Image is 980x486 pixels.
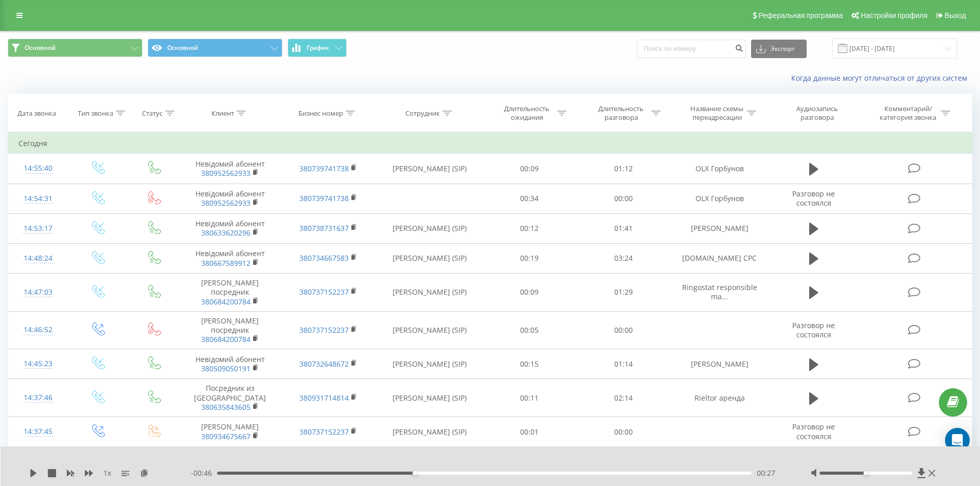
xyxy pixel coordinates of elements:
[670,349,768,379] td: [PERSON_NAME]
[670,379,768,417] td: Rieltor аренда
[377,417,483,447] td: [PERSON_NAME] (SIP)
[181,184,279,213] td: Невідомий абонент
[148,39,282,57] button: Основной
[577,154,671,184] td: 01:12
[413,471,417,475] div: Accessibility label
[298,109,343,118] div: Бизнес номер
[19,282,58,302] div: 14:47:03
[483,417,577,447] td: 00:01
[19,189,58,209] div: 14:54:31
[377,311,483,349] td: [PERSON_NAME] (SIP)
[751,40,807,58] button: Экспорт
[377,274,483,312] td: [PERSON_NAME] (SIP)
[577,417,671,447] td: 00:00
[19,219,58,239] div: 14:53:17
[577,311,671,349] td: 00:00
[201,431,251,441] a: 380934675667
[670,243,768,273] td: [DOMAIN_NAME] CPC
[19,158,58,178] div: 14:55:40
[377,379,483,417] td: [PERSON_NAME] (SIP)
[181,213,279,243] td: Невідомий абонент
[299,287,349,297] a: 380737152237
[864,471,868,475] div: Accessibility label
[594,104,649,122] div: Длительность разговора
[861,11,928,20] span: Настройки профиля
[483,379,577,417] td: 00:11
[307,44,329,51] span: График
[299,223,349,233] a: 380738731637
[483,274,577,312] td: 00:09
[577,243,671,273] td: 03:24
[299,193,349,203] a: 380739741738
[670,213,768,243] td: [PERSON_NAME]
[19,320,58,340] div: 14:46:52
[483,349,577,379] td: 00:15
[483,243,577,273] td: 00:19
[211,109,234,118] div: Клиент
[878,104,938,122] div: Комментарий/категория звонка
[181,274,279,312] td: [PERSON_NAME] посредник
[201,228,251,238] a: 380633620296
[8,133,972,154] td: Сегодня
[299,359,349,369] a: 380732648672
[19,248,58,268] div: 14:48:24
[181,379,279,417] td: Посредник из [GEOGRAPHIC_DATA]
[792,189,835,208] span: Разговор не состоялся
[19,354,58,374] div: 14:45:23
[201,364,251,373] a: 380509050191
[181,243,279,273] td: Невідомий абонент
[8,39,142,57] button: Основной
[483,154,577,184] td: 00:09
[483,311,577,349] td: 00:05
[483,213,577,243] td: 00:12
[181,311,279,349] td: [PERSON_NAME] посредник
[25,44,56,52] span: Основной
[142,109,163,118] div: Статус
[637,40,746,58] input: Поиск по номеру
[201,198,251,208] a: 380952562933
[299,393,349,403] a: 380931714814
[299,253,349,263] a: 380734667583
[377,213,483,243] td: [PERSON_NAME] (SIP)
[792,320,835,339] span: Разговор не состоялся
[945,11,966,20] span: Выход
[377,349,483,379] td: [PERSON_NAME] (SIP)
[181,349,279,379] td: Невідомий абонент
[19,388,58,408] div: 14:37:46
[577,379,671,417] td: 02:14
[577,274,671,312] td: 01:29
[288,39,347,57] button: График
[181,154,279,184] td: Невідомий абонент
[78,109,113,118] div: Тип звонка
[500,104,555,122] div: Длительность ожидания
[299,164,349,173] a: 380739741738
[670,154,768,184] td: OLX Горбунов
[758,11,843,20] span: Реферальная программа
[201,297,251,307] a: 380684200784
[181,417,279,447] td: [PERSON_NAME]
[377,154,483,184] td: [PERSON_NAME] (SIP)
[757,468,775,478] span: 00:27
[299,325,349,335] a: 380737152237
[689,104,744,122] div: Название схемы переадресации
[17,109,56,118] div: Дата звонка
[783,104,850,122] div: Аудиозапись разговора
[201,258,251,268] a: 380667589912
[201,168,251,178] a: 380952562933
[103,468,111,478] span: 1 x
[792,422,835,441] span: Разговор не состоялся
[405,109,440,118] div: Сотрудник
[682,282,757,301] span: Ringostat responsible ma...
[577,213,671,243] td: 01:41
[19,422,58,442] div: 14:37:45
[945,428,970,453] div: Open Intercom Messenger
[670,184,768,213] td: OLX Горбунов
[299,427,349,437] a: 380737152237
[577,349,671,379] td: 01:14
[201,402,251,412] a: 380635843605
[201,334,251,344] a: 380684200784
[191,468,217,478] span: - 00:46
[483,184,577,213] td: 00:34
[377,243,483,273] td: [PERSON_NAME] (SIP)
[577,184,671,213] td: 00:00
